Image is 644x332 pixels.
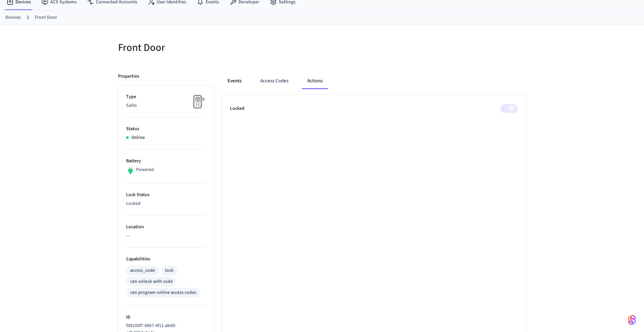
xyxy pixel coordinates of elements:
[126,314,206,321] p: ID
[255,73,294,89] button: Access Codes
[35,14,57,21] a: Front Door
[126,256,206,263] p: Capabilities
[126,232,206,239] p: —
[130,289,196,296] div: can program online access codes
[130,267,155,274] div: access_code
[5,14,21,21] a: Devices
[131,134,145,141] p: Online
[118,41,318,55] h5: Front Door
[126,93,206,100] p: Type
[628,315,636,325] img: SeamLogoGradient.69752ec5.svg
[126,158,206,165] p: Battery
[126,224,206,231] p: Location
[126,191,206,198] p: Lock Status
[136,166,154,173] p: Powered
[230,105,245,112] p: Locked
[118,73,139,80] p: Properties
[165,267,173,274] div: lock
[222,73,247,89] button: Events
[126,200,206,207] p: Locked
[126,126,206,133] p: Status
[130,278,173,285] div: can unlock with code
[222,73,526,89] div: ant example
[189,93,206,110] img: Placeholder Lock Image
[126,102,206,109] p: Salto
[302,73,328,89] button: Actions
